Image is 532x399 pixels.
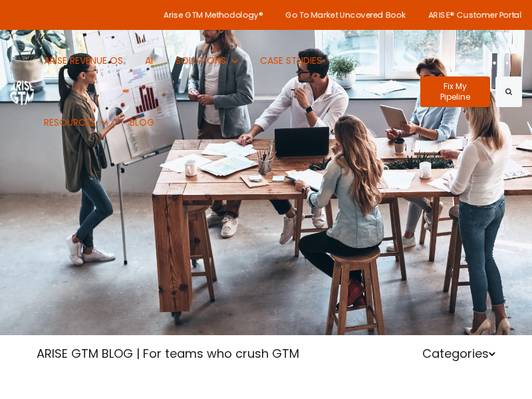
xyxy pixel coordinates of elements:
span: Show submenu for RESOURCES [44,116,45,116]
a: BLOG [120,92,164,154]
nav: Desktop navigation [34,30,410,154]
span: SOLUTIONS [176,54,226,67]
a: ARISE GTM BLOG | For teams who crush GTM [37,345,299,362]
a: Categories [422,345,495,362]
a: CASE STUDIES [250,30,332,92]
a: Fix My Pipeline [420,76,491,107]
button: Show submenu for SOLUTIONS SOLUTIONS [166,30,247,92]
button: Show submenu for RESOURCES RESOURCES [34,92,117,154]
span: RESOURCES [44,116,96,129]
button: Search [495,76,522,107]
img: ARISE GTM logo (1) white [10,78,34,104]
a: ARISE REVENUE OS [34,30,133,92]
span: Show submenu for SOLUTIONS [176,54,176,55]
a: AI [135,30,163,92]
